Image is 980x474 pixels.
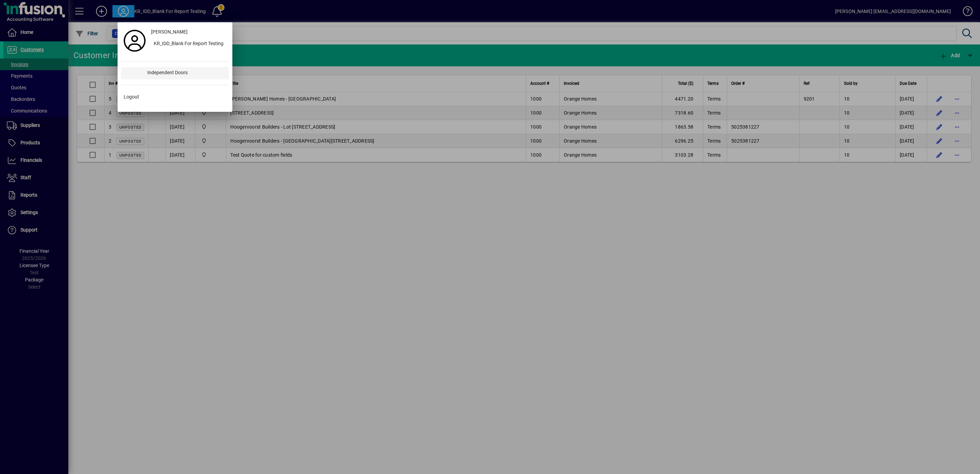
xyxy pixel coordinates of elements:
a: [PERSON_NAME] [148,26,229,38]
button: Independent Doors [121,67,229,79]
button: KR_IDD_Blank For Report Testing [148,38,229,50]
span: [PERSON_NAME] [151,28,188,36]
button: Logout [121,91,229,103]
div: Independent Doors [142,67,229,79]
a: Profile [121,35,148,47]
span: Logout [124,93,139,101]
